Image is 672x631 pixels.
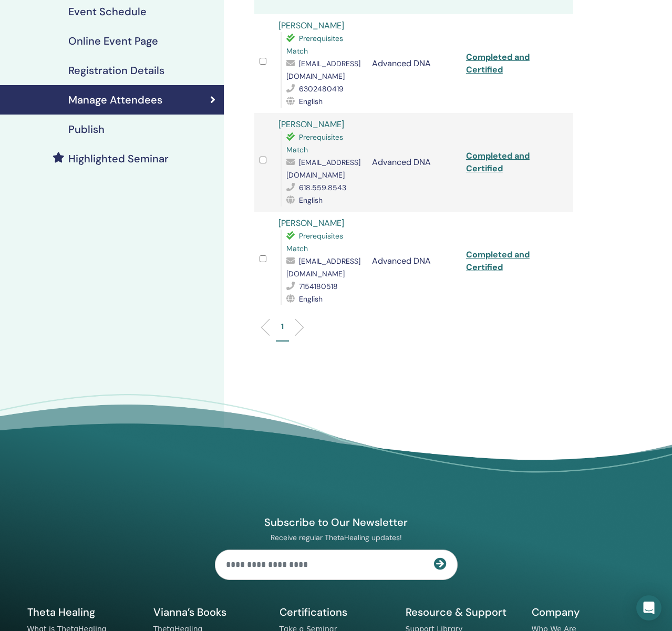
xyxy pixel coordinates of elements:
span: [EMAIL_ADDRESS][DOMAIN_NAME] [286,158,360,180]
h5: Vianna’s Books [153,605,267,619]
h4: Publish [68,123,105,136]
span: 618.559.8543 [299,183,346,192]
h5: Certifications [280,605,393,619]
h4: Online Event Page [68,35,158,47]
p: 1 [281,321,284,332]
td: Advanced DNA [367,113,460,212]
span: [EMAIL_ADDRESS][DOMAIN_NAME] [286,59,360,81]
td: Advanced DNA [367,14,460,113]
span: Prerequisites Match [286,132,343,154]
span: English [299,97,323,106]
span: English [299,294,323,304]
h4: Subscribe to Our Newsletter [215,515,458,529]
a: [PERSON_NAME] [278,119,344,130]
a: Completed and Certified [466,150,530,174]
h5: Company [532,605,645,619]
h4: Highlighted Seminar [68,152,169,165]
h5: Resource & Support [406,605,519,619]
h4: Event Schedule [68,5,147,18]
h4: Registration Details [68,64,164,77]
span: 6302480419 [299,84,344,94]
span: [EMAIL_ADDRESS][DOMAIN_NAME] [286,256,360,278]
p: Receive regular ThetaHealing updates! [215,533,458,542]
a: Completed and Certified [466,51,530,75]
span: 7154180518 [299,282,338,291]
a: Completed and Certified [466,249,530,273]
a: [PERSON_NAME] [278,218,344,229]
a: [PERSON_NAME] [278,20,344,31]
td: Advanced DNA [367,212,460,311]
span: Prerequisites Match [286,34,343,56]
div: Open Intercom Messenger [636,595,661,620]
h4: Manage Attendees [68,94,162,106]
span: Prerequisites Match [286,231,343,253]
span: English [299,195,323,205]
h5: Theta Healing [27,605,141,619]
